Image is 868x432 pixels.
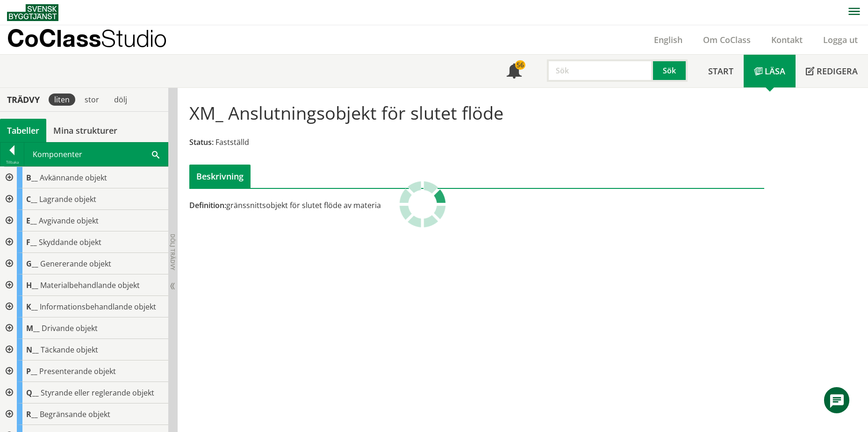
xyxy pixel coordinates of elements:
[26,409,38,419] span: R__
[40,280,140,290] span: Materialbehandlande objekt
[547,59,653,82] input: Sök
[40,409,110,419] span: Begränsande objekt
[215,137,249,147] span: Fastställd
[40,302,156,312] span: Informationsbehandlande objekt
[693,34,761,45] a: Om CoClass
[813,34,868,45] a: Logga ut
[26,216,37,226] span: E__
[26,259,38,269] span: G__
[101,24,167,52] span: Studio
[761,34,813,45] a: Kontakt
[189,200,226,210] span: Definition:
[40,259,111,269] span: Genererande objekt
[39,194,96,204] span: Lagrande objekt
[7,25,187,54] a: CoClassStudio
[744,55,796,87] a: Läsa
[41,345,98,355] span: Täckande objekt
[42,323,98,333] span: Drivande objekt
[39,237,101,247] span: Skyddande objekt
[152,149,159,159] span: Sök i tabellen
[496,55,532,87] a: 56
[708,65,733,77] span: Start
[7,33,167,43] p: CoClass
[26,280,38,290] span: H__
[40,173,107,183] span: Avkännande objekt
[41,388,154,398] span: Styrande eller reglerande objekt
[189,200,567,210] div: gränssnittsobjekt för slutet flöde av materia
[24,143,168,166] div: Komponenter
[698,55,744,87] a: Start
[26,194,37,204] span: C__
[189,102,503,123] h1: XM_ Anslutningsobjekt för slutet flöde
[26,345,39,355] span: N__
[0,158,24,166] div: Tillbaka
[49,94,75,106] div: liten
[653,59,688,82] button: Sök
[39,366,116,376] span: Presenterande objekt
[26,173,38,183] span: B__
[644,34,693,45] a: English
[26,366,37,376] span: P__
[189,137,214,147] span: Status:
[796,55,868,87] a: Redigera
[108,94,133,106] div: dölj
[46,119,124,142] a: Mina strukturer
[189,165,251,188] div: Beskrivning
[817,65,858,77] span: Redigera
[7,4,58,21] img: Svensk Byggtjänst
[399,181,446,228] img: Laddar
[26,388,39,398] span: Q__
[26,323,40,333] span: M__
[515,60,525,70] div: 56
[2,94,45,105] div: Trädvy
[169,234,177,270] span: Dölj trädvy
[79,94,105,106] div: stor
[26,302,38,312] span: K__
[507,65,522,79] span: Notifikationer
[765,65,785,77] span: Läsa
[26,237,37,247] span: F__
[39,216,99,226] span: Avgivande objekt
